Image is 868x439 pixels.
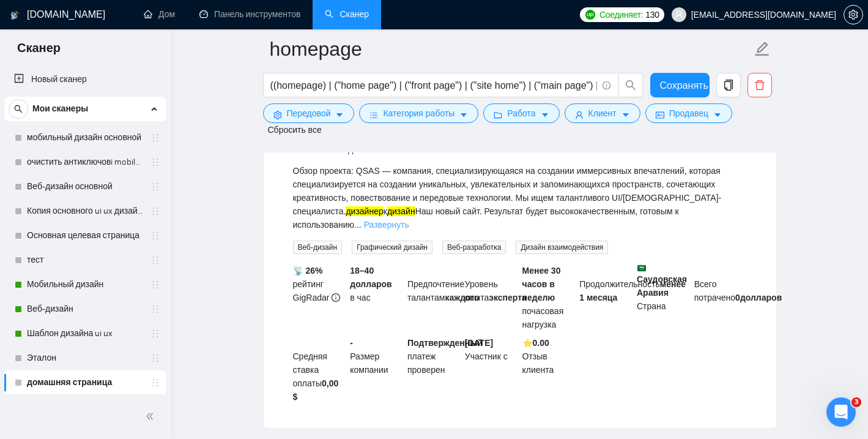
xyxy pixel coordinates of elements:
[637,274,687,298] font: Саудовская Аравия
[9,99,28,119] button: поиск
[669,108,708,118] font: Продавец
[332,293,340,302] span: инфо-круг
[27,248,143,272] a: тест
[579,279,660,289] font: Продолжительность
[621,110,630,119] span: курсор вниз
[199,9,300,20] a: приборная панельПанель инструментов
[293,279,330,302] font: рейтинг GigRadar
[407,351,445,375] font: платеж проверен
[150,353,160,363] span: держатель
[27,297,143,321] a: Веб-дизайн
[483,103,559,123] button: папкаРаботакурсор вниз
[150,378,160,388] span: держатель
[150,280,160,290] span: держатель
[298,243,338,252] font: Веб-дизайн
[716,73,741,97] button: копия
[533,338,549,348] font: 0.00
[844,5,863,24] button: параметр
[691,10,836,20] font: [EMAIL_ADDRESS][DOMAIN_NAME]
[27,321,143,346] a: Шаблон дизайна ui ux
[844,10,862,20] span: параметр
[387,206,415,216] font: дизайн
[9,105,28,113] span: поиск
[660,80,708,91] font: Сохранять
[459,110,468,119] span: курсор вниз
[384,206,387,216] font: к
[357,243,428,252] font: Графический дизайн
[150,182,160,192] span: держатель
[522,351,554,375] font: Отзыв клиента
[293,166,722,216] font: Обзор проекта: QSAS — компания, специализирующаяся на создании иммерсивных впечатлений, которая с...
[17,40,61,55] font: Сканер
[268,125,322,135] font: Сбросить все
[522,306,564,329] font: почасовая нагрузка
[350,338,353,348] font: -
[407,279,464,302] font: Предпочтение талантам
[618,73,643,97] button: поиск
[603,81,610,89] span: инфо-круг
[599,10,643,20] font: Соединяет:
[32,103,88,114] font: Мои сканеры
[465,279,498,302] font: Уровень опыта
[325,9,369,20] a: поискСканер
[740,293,782,302] font: долларов
[150,206,160,216] span: держатель
[346,206,383,216] font: дизайнер
[293,266,303,276] font: 📡
[364,220,409,230] a: Расширять
[675,10,683,19] span: пользователь
[619,80,642,91] span: поиск
[713,110,722,119] span: курсор вниз
[585,10,595,20] img: upwork-logo.png
[150,157,160,167] span: держатель
[465,351,508,361] font: Участник с
[4,67,166,92] li: Новый сканер
[150,133,160,143] span: держатель
[350,293,370,302] font: в час
[27,9,105,20] font: [DOMAIN_NAME]
[150,304,160,314] span: держатель
[489,293,527,302] font: эксперта
[754,41,770,57] span: редактировать
[27,223,143,248] a: Основная целевая страница
[10,6,19,25] img: логотип
[150,231,160,241] span: держатель
[826,397,856,427] iframe: Интерком-чат в режиме реального времени
[27,126,143,150] a: мобильный дизайн основной
[27,150,143,174] a: очистить антиключовi mobile design главная
[747,73,772,97] button: удалить
[270,34,752,64] input: Имя сканера...
[14,67,157,92] a: Новый сканер
[354,220,362,230] font: ...
[717,80,740,91] span: копия
[350,351,388,375] font: Размер компании
[445,293,479,302] font: каждого
[575,110,584,119] span: пользователь
[844,10,863,20] a: параметр
[507,108,535,118] font: Работа
[364,220,409,230] font: Развернуть
[588,108,617,118] font: Клиент
[350,266,391,289] font: 18–40 долларов
[270,78,597,93] input: Поиск работы фрилансером...
[305,266,322,276] font: 26%
[656,110,664,119] span: Удостоверение личности
[150,329,160,339] span: держатель
[144,9,175,20] a: домДом
[637,301,666,311] font: Страна
[407,338,483,348] font: Подтвержденный
[383,108,454,118] font: Категория работы
[645,103,732,123] button: Удостоверение личностиПродавецкурсор вниз
[494,110,502,119] span: папка
[735,293,740,302] font: 0
[146,410,158,422] span: двойной левый
[293,351,327,388] font: Средняя ставка оплаты
[650,73,710,97] button: Сохранять
[694,279,735,302] font: Всего потрачено
[27,272,143,297] a: Мобильный дизайн
[522,266,561,302] font: Менее 30 часов в неделю
[27,346,143,370] a: Эталон
[854,398,859,406] font: 3
[359,103,478,123] button: барыКатегория работыкурсор вниз
[465,338,493,348] font: [DATE]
